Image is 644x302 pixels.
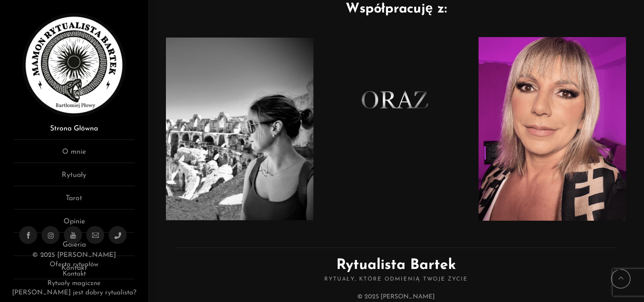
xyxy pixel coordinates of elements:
a: Kontakt [63,271,86,277]
a: Oferta rytuałów [50,261,98,268]
a: Rytuały magiczne [47,280,100,287]
span: Rytuały, które odmienią Twoje życie [175,276,617,283]
a: Strona Główna [13,123,135,140]
a: Opinie [13,216,135,233]
a: O mnie [13,147,135,163]
img: Rytualista Bartek [22,13,126,117]
a: [PERSON_NAME] jest dobry rytualista? [12,289,136,296]
h2: Rytualista Bartek [175,247,617,283]
a: Tarot [13,193,135,210]
a: Rytuały [13,170,135,186]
